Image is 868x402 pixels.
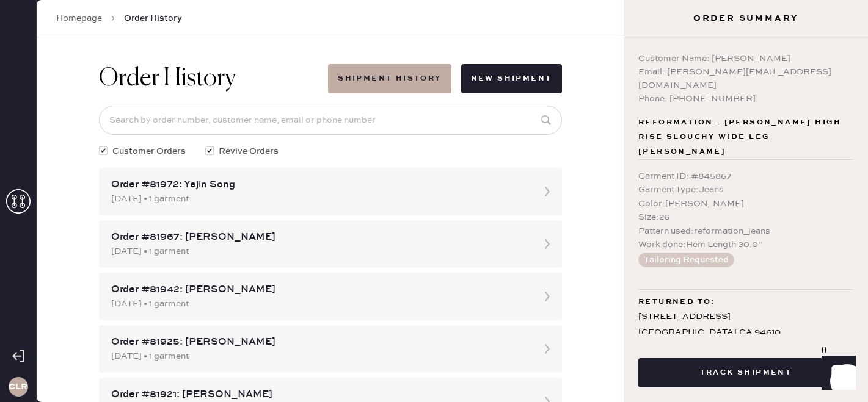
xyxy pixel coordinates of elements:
div: Email: [PERSON_NAME][EMAIL_ADDRESS][DOMAIN_NAME] [638,65,853,92]
td: 1 [785,214,826,230]
div: [STREET_ADDRESS] [GEOGRAPHIC_DATA] , CA 94610 [638,309,853,340]
div: Garment ID : # 845867 [638,170,853,183]
button: Tailoring Requested [638,253,734,267]
div: Order #81925: [PERSON_NAME] [111,335,528,350]
div: [DATE] • 1 garment [111,192,528,206]
td: Basic Strap Dress - Reformation - Petites Irisa Dress Chrysanthemum - Size: 10P [104,214,785,230]
div: Order #81967: [PERSON_NAME] [111,230,528,245]
div: Work done : Hem Length 30.0” [638,238,853,251]
iframe: Front Chat [810,347,863,400]
div: Size : 26 [638,210,853,224]
div: Order #81942: [PERSON_NAME] [111,282,528,297]
div: Garment Type : Jeans [638,183,853,196]
h3: CLR [9,382,27,391]
div: Order # 81980 [39,88,826,103]
td: 921610 [39,214,104,230]
button: Track Shipment [638,358,853,387]
th: Description [104,198,785,214]
span: Order History [124,12,182,24]
span: Returned to: [638,295,715,309]
div: Order #81921: [PERSON_NAME] [111,387,528,402]
div: # 88762 [PERSON_NAME] [PERSON_NAME] [EMAIL_ADDRESS][DOMAIN_NAME] [39,136,826,180]
div: Pattern used : reformation_jeans [638,224,853,238]
span: Revive Orders [219,145,279,158]
button: New Shipment [461,64,562,93]
div: [DATE] • 1 garment [111,297,528,310]
button: Shipment History [328,64,451,93]
div: Phone: [PHONE_NUMBER] [638,92,853,106]
div: Packing list [39,74,826,88]
div: [DATE] • 1 garment [111,245,528,258]
div: Customer Name: [PERSON_NAME] [638,52,853,65]
a: Track Shipment [638,366,853,378]
div: [DATE] • 1 garment [111,350,528,363]
h1: Order History [99,64,236,93]
div: Color : [PERSON_NAME] [638,197,853,210]
div: Order #81972: Yejin Song [111,178,528,192]
input: Search by order number, customer name, email or phone number [99,106,562,135]
span: Reformation - [PERSON_NAME] High Rise Slouchy Wide Leg [PERSON_NAME] [638,115,853,159]
div: Customer information [39,121,826,136]
a: Homepage [56,12,102,24]
th: QTY [785,198,826,214]
h3: Order Summary [624,12,868,24]
th: ID [39,198,104,214]
span: Customer Orders [112,145,186,158]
